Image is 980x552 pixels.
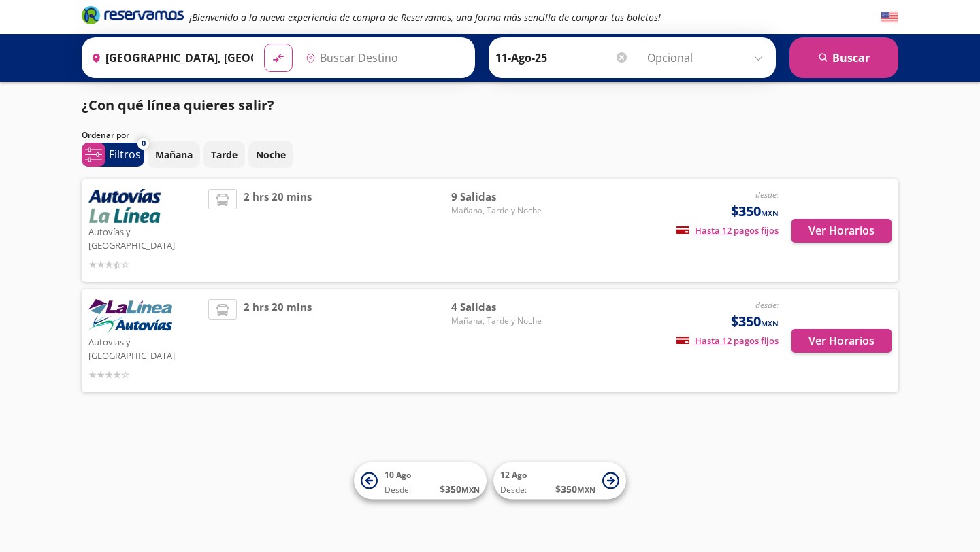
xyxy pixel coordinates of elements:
input: Buscar Destino [300,41,468,75]
p: Filtros [109,146,141,162]
small: MXN [761,318,779,328]
button: Mañana [148,141,200,168]
span: Hasta 12 pagos fijos [676,334,779,347]
a: Brand Logo [82,5,184,29]
p: Tarde [211,148,238,162]
img: Autovías y La Línea [88,299,172,333]
p: Ordenar por [82,129,129,141]
input: Buscar Origen [86,41,253,75]
p: Noche [256,148,286,162]
span: Mañana, Tarde y Noche [451,315,546,327]
small: MXN [461,485,480,495]
p: Mañana [155,148,193,162]
button: 0Filtros [82,143,144,167]
span: 2 hrs 20 mins [244,189,312,272]
em: ¡Bienvenido a la nueva experiencia de compra de Reservamos, una forma más sencilla de comprar tus... [189,11,661,24]
button: 12 AgoDesde:$350MXN [493,462,626,500]
span: Desde: [500,484,527,496]
span: $ 350 [440,482,480,496]
input: Elegir Fecha [495,41,629,75]
span: $350 [731,201,779,222]
span: $350 [731,311,779,332]
span: 9 Salidas [451,189,546,205]
button: Tarde [203,141,245,168]
button: Ver Horarios [791,219,892,243]
small: MXN [761,208,779,218]
img: Autovías y La Línea [88,189,161,223]
button: Buscar [789,37,898,78]
span: 4 Salidas [451,299,546,315]
input: Opcional [647,41,769,75]
span: 10 Ago [385,469,411,481]
button: Ver Horarios [791,329,892,353]
em: desde: [755,189,779,201]
span: $ 350 [555,482,595,496]
span: 12 Ago [500,469,527,481]
p: ¿Con qué línea quieres salir? [82,95,274,116]
button: 10 AgoDesde:$350MXN [354,462,487,500]
span: 2 hrs 20 mins [244,299,312,382]
span: 0 [142,138,146,150]
p: Autovías y [GEOGRAPHIC_DATA] [88,333,201,362]
button: English [881,9,898,26]
span: Desde: [385,484,411,496]
span: Mañana, Tarde y Noche [451,205,546,217]
p: Autovías y [GEOGRAPHIC_DATA] [88,223,201,252]
small: MXN [577,485,595,495]
i: Brand Logo [82,5,184,25]
span: Hasta 12 pagos fijos [676,224,779,237]
em: desde: [755,299,779,311]
button: Noche [248,141,293,168]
